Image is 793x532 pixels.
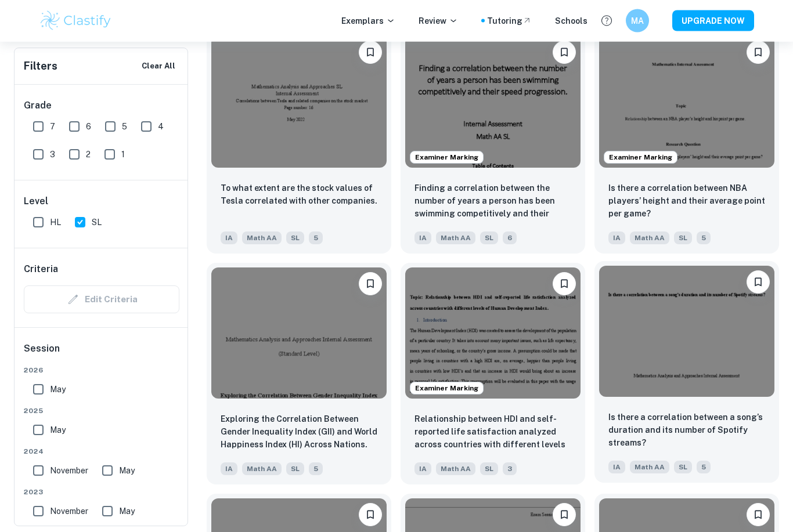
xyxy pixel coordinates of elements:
[747,504,770,527] button: Bookmark
[309,463,323,476] span: 5
[503,232,517,245] span: 6
[211,37,387,168] img: Math AA IA example thumbnail: To what extent are the stock values of T
[242,463,282,476] span: Math AA
[50,120,55,133] span: 7
[480,463,498,476] span: SL
[158,120,164,133] span: 4
[436,463,475,476] span: Math AA
[401,32,585,254] a: Examiner MarkingBookmarkFinding a correlation between the number of years a person has been swimm...
[24,58,57,74] h6: Filters
[480,232,498,245] span: SL
[39,9,113,32] img: Clastify logo
[341,15,395,27] p: Exemplars
[211,268,387,400] img: Math AA IA example thumbnail: Exploring the Correlation Between Gender
[405,268,581,400] img: Math AA IA example thumbnail: Relationship between HDI and self-report
[405,37,581,168] img: Math AA IA example thumbnail: Finding a correlation between the number
[553,273,576,296] button: Bookmark
[553,504,576,527] button: Bookmark
[359,41,382,64] button: Bookmark
[608,232,625,245] span: IA
[50,464,88,477] span: November
[401,263,585,486] a: Examiner MarkingBookmarkRelationship between HDI and self-reported life satisfaction analyzed acr...
[594,32,779,254] a: Examiner MarkingBookmarkIs there a correlation between NBA players’ height and their average poin...
[599,37,774,168] img: Math AA IA example thumbnail: Is there a correlation between NBA playe
[747,41,770,64] button: Bookmark
[50,383,66,396] span: May
[24,365,179,375] span: 2026
[221,463,237,476] span: IA
[414,463,431,476] span: IA
[92,216,102,229] span: SL
[242,232,282,245] span: Math AA
[50,505,88,517] span: November
[626,9,649,32] button: MA
[119,464,135,477] span: May
[414,232,431,245] span: IA
[359,273,382,296] button: Bookmark
[604,153,677,163] span: Examiner Marking
[24,342,179,365] h6: Session
[631,15,644,27] h6: MA
[608,411,765,450] p: Is there a correlation between a song’s duration and its number of Spotify streams?
[24,487,179,497] span: 2023
[24,99,179,113] h6: Grade
[50,148,55,161] span: 3
[309,232,323,245] span: 5
[747,271,770,294] button: Bookmark
[436,232,475,245] span: Math AA
[697,232,711,245] span: 5
[359,504,382,527] button: Bookmark
[24,262,58,276] h6: Criteria
[139,57,178,75] button: Clear All
[608,461,625,474] span: IA
[24,406,179,416] span: 2025
[597,11,617,31] button: Help and Feedback
[122,120,127,133] span: 5
[286,232,304,245] span: SL
[86,120,91,133] span: 6
[672,10,754,31] button: UPGRADE NOW
[414,182,571,222] p: Finding a correlation between the number of years a person has been swimming competitively and th...
[24,194,179,208] h6: Level
[630,461,669,474] span: Math AA
[555,15,587,27] a: Schools
[553,41,576,64] button: Bookmark
[697,461,711,474] span: 5
[221,182,377,208] p: To what extent are the stock values of Tesla correlated with other companies.
[121,148,125,161] span: 1
[410,153,483,163] span: Examiner Marking
[286,463,304,476] span: SL
[207,263,391,486] a: BookmarkExploring the Correlation Between Gender Inequality Index (GII) and World Happiness Index...
[419,15,458,27] p: Review
[50,216,61,229] span: HL
[50,424,66,436] span: May
[630,232,669,245] span: Math AA
[207,32,391,254] a: BookmarkTo what extent are the stock values of Tesla correlated with other companies.IAMath AASL5
[24,285,179,313] div: Criteria filters are unavailable when searching by topic
[487,15,532,27] a: Tutoring
[608,182,765,220] p: Is there a correlation between NBA players’ height and their average point per game?
[674,461,692,474] span: SL
[221,232,237,245] span: IA
[86,148,91,161] span: 2
[594,263,779,486] a: BookmarkIs there a correlation between a song’s duration and its number of Spotify streams?IAMath...
[414,413,571,453] p: Relationship between HDI and self-reported life satisfaction analyzed across countries with diffe...
[674,232,692,245] span: SL
[119,505,135,517] span: May
[24,446,179,457] span: 2024
[503,463,517,476] span: 3
[221,413,377,451] p: Exploring the Correlation Between Gender Inequality Index (GII) and World Happiness Index (HI) Ac...
[410,383,483,394] span: Examiner Marking
[599,266,774,398] img: Math AA IA example thumbnail: Is there a correlation between a song’s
